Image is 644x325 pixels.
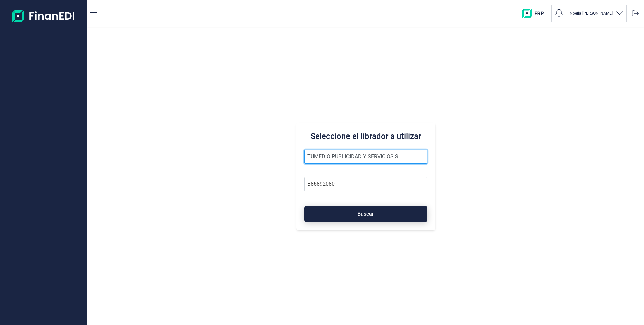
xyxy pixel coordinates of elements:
[522,9,549,18] img: erp
[304,131,427,142] h3: Seleccione el librador a utilizar
[570,9,624,18] button: Noelia [PERSON_NAME]
[304,206,427,222] button: Buscar
[304,177,427,191] input: Busque por NIF
[570,11,613,16] p: Noelia [PERSON_NAME]
[304,150,427,164] input: Seleccione la razón social
[357,211,374,216] span: Buscar
[12,5,75,27] img: Logo de aplicación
